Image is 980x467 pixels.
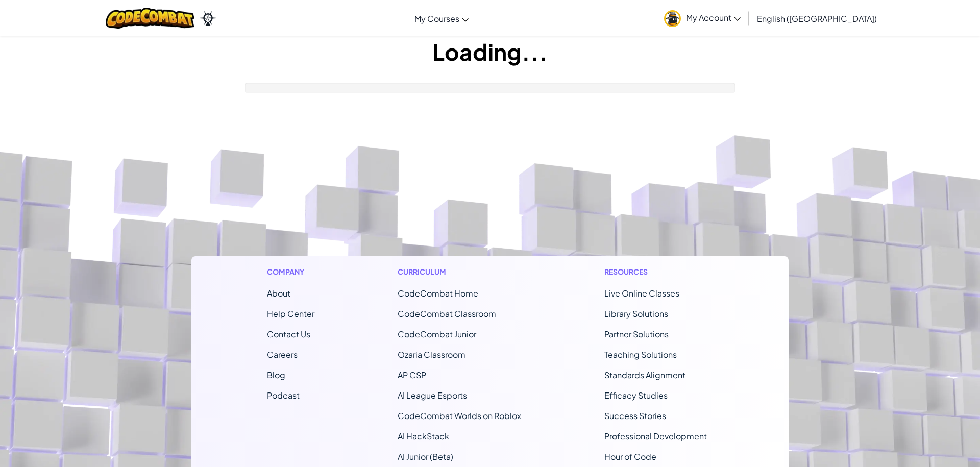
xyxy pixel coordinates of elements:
img: Ozaria [200,11,216,26]
span: English ([GEOGRAPHIC_DATA]) [757,13,877,24]
a: Efficacy Studies [604,390,668,401]
a: My Courses [409,5,474,32]
h1: Curriculum [398,266,521,277]
a: Partner Solutions [604,329,669,339]
img: CodeCombat logo [106,8,195,29]
a: Help Center [267,308,314,319]
img: avatar [664,10,681,27]
a: CodeCombat Worlds on Roblox [398,410,521,421]
a: AP CSP [398,370,426,380]
span: My Account [686,12,741,23]
a: Standards Alignment [604,370,685,380]
span: Contact Us [267,329,310,339]
a: CodeCombat Classroom [398,308,496,319]
a: About [267,288,290,299]
a: Professional Development [604,431,707,441]
h1: Resources [604,266,713,277]
a: My Account [659,2,746,34]
a: Live Online Classes [604,288,679,299]
a: Success Stories [604,410,666,421]
a: AI League Esports [398,390,467,401]
a: CodeCombat Junior [398,329,476,339]
h1: Company [267,266,314,277]
a: Careers [267,349,298,360]
a: Podcast [267,390,300,401]
a: AI Junior (Beta) [398,451,453,462]
span: CodeCombat Home [398,288,478,299]
a: English ([GEOGRAPHIC_DATA]) [752,5,882,32]
a: AI HackStack [398,431,449,441]
a: Hour of Code [604,451,656,462]
span: My Courses [414,13,459,24]
a: Ozaria Classroom [398,349,465,360]
a: Library Solutions [604,308,668,319]
a: Teaching Solutions [604,349,677,360]
a: Blog [267,370,285,380]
